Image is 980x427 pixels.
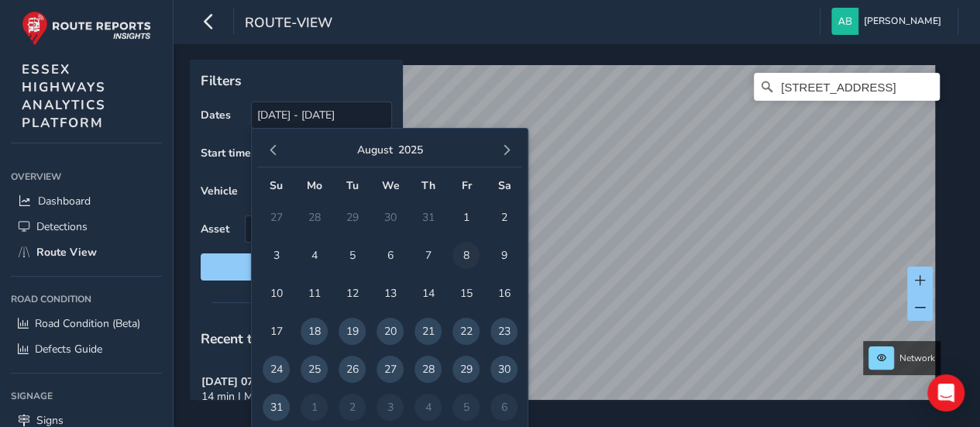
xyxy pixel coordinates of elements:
span: Fr [461,178,471,193]
span: 14 min | MM23 KJX [201,389,296,404]
label: Start time [201,146,251,160]
canvas: Map [195,65,935,418]
span: Su [270,178,283,193]
span: 28 [414,356,442,383]
span: 14 [414,280,442,307]
span: 18 [301,318,328,345]
p: Filters [201,71,392,91]
span: Defects Guide [35,342,102,356]
button: August [357,143,393,157]
span: route-view [245,13,332,35]
span: ESSEX HIGHWAYS ANALYTICS PLATFORM [22,60,106,132]
span: Select an asset code [246,216,366,242]
a: Road Condition (Beta) [11,311,162,336]
span: 21 [414,318,442,345]
img: diamond-layout [831,8,858,35]
span: Recent trips [201,329,277,348]
span: Road Condition (Beta) [35,316,140,331]
span: Dashboard [38,194,91,208]
span: 20 [377,318,404,345]
span: Tu [346,178,359,193]
span: 30 [490,356,518,383]
button: 2025 [398,143,423,157]
span: 17 [263,318,290,345]
span: 23 [490,318,518,345]
span: 4 [301,242,328,269]
span: 8 [452,242,480,269]
span: Mo [307,178,322,193]
span: 10 [263,280,290,307]
button: Reset filters [201,253,392,281]
span: 3 [263,242,290,269]
span: 25 [301,356,328,383]
span: 19 [339,318,366,345]
span: 1 [452,204,480,231]
span: 5 [339,242,366,269]
div: Open Intercom Messenger [927,374,965,412]
span: 24 [263,356,290,383]
span: 22 [452,318,480,345]
label: Vehicle [201,184,238,198]
img: rr logo [22,11,151,46]
span: Route View [36,245,97,260]
span: Reset filters [212,260,380,274]
span: 31 [263,394,290,421]
div: Overview [11,165,162,188]
span: Detections [36,219,88,234]
a: Route View [11,239,162,265]
label: Dates [201,108,231,122]
span: 29 [452,356,480,383]
span: 9 [490,242,518,269]
span: 26 [339,356,366,383]
span: 2 [490,204,518,231]
a: Detections [11,214,162,239]
span: 7 [414,242,442,269]
span: Network [899,352,935,364]
span: Sa [497,178,511,193]
button: [PERSON_NAME] [831,8,947,35]
input: Search [754,73,940,101]
div: Road Condition [11,288,162,311]
span: 16 [490,280,518,307]
label: Asset [201,222,229,236]
span: 11 [301,280,328,307]
span: [PERSON_NAME] [864,8,941,35]
strong: [DATE] 07:55 to 08:09 [201,374,308,389]
span: 15 [452,280,480,307]
span: Th [421,178,435,193]
span: 6 [377,242,404,269]
span: 12 [339,280,366,307]
a: Defects Guide [11,336,162,362]
div: Signage [11,384,162,408]
a: Dashboard [11,188,162,214]
span: 13 [377,280,404,307]
span: 27 [377,356,404,383]
span: We [381,178,399,193]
